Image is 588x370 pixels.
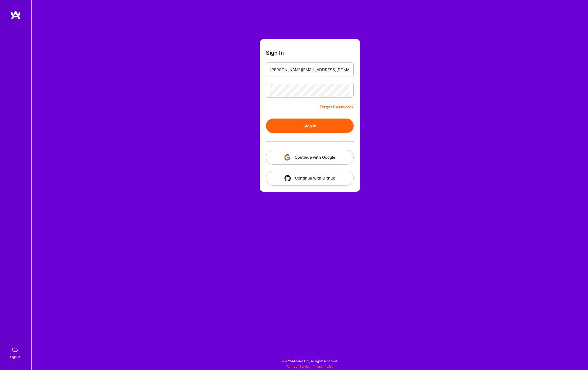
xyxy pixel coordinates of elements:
[312,365,334,368] a: Privacy Policy
[266,50,284,56] h3: Sign In
[284,175,291,181] img: icon
[31,354,588,367] div: © 2025 ATeams Inc., All rights reserved.
[270,63,349,76] input: Email...
[10,344,20,354] img: sign in
[11,344,20,360] a: sign inSign In
[320,104,354,110] a: Forgot Password?
[266,119,354,133] button: Sign In
[10,354,20,360] div: Sign In
[284,154,290,161] img: icon
[286,365,334,368] span: |
[266,171,354,186] button: Continue with Github
[266,150,354,165] button: Continue with Google
[286,365,311,368] a: Terms of Service
[10,10,21,20] img: logo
